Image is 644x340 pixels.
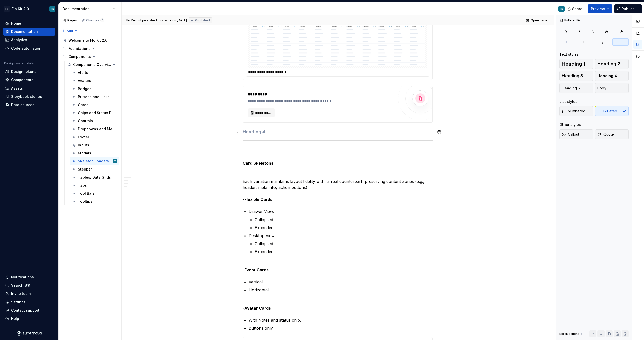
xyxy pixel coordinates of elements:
div: Inputs [78,143,89,148]
a: Tabs [70,181,119,189]
button: Share [565,4,586,13]
button: Search ⌘K [3,281,55,289]
button: Heading 5 [559,83,593,93]
div: Pages [62,18,77,22]
button: Heading 2 [595,59,629,69]
div: Home [11,21,21,26]
a: Analytics [3,36,55,44]
span: Share [572,6,582,11]
button: Body [595,83,629,93]
button: Heading 3 [559,71,593,81]
div: Block actions [559,330,584,337]
p: Collapsed [255,217,433,223]
div: Foundations [60,45,119,53]
div: Footer [78,135,89,140]
button: Numbered [559,106,593,116]
button: Contact support [3,306,55,314]
span: Callout [562,132,579,137]
p: With Notes and status chip. [249,317,433,323]
div: Badges [78,86,91,91]
button: FRFlo Kit 2.0FR [1,3,57,14]
div: Components [60,53,119,61]
div: Chips and Status Pills [78,110,116,115]
span: Preview [591,6,605,11]
div: Controls [78,118,93,123]
div: FR [114,159,116,164]
a: Design tokens [3,68,55,76]
a: Invite team [3,290,55,298]
div: Components [68,54,91,59]
div: Block actions [559,332,579,336]
a: Tables/ Data Grids [70,173,119,181]
p: Collapsed [255,241,433,247]
div: Data sources [11,102,34,107]
p: Vertical [249,279,433,285]
a: Buttons and Links [70,93,119,101]
span: Publish [622,6,635,11]
span: Heading 5 [562,86,580,91]
div: Help [11,316,19,321]
button: Heading 1 [559,59,593,69]
div: Code automation [11,46,42,51]
div: Contact support [11,308,39,313]
button: Preview [588,4,612,13]
div: Modals [78,151,91,156]
a: Controls [70,117,119,125]
div: Documentation [11,29,38,34]
div: Notifications [11,275,34,280]
a: Dropdowns and Menus [70,125,119,133]
p: - [243,299,433,311]
a: Components [3,76,55,84]
p: Desktop View: [249,233,433,239]
a: Code automation [3,44,55,52]
div: FR [51,7,54,11]
div: Assets [11,86,23,91]
div: Search ⌘K [11,283,30,288]
button: Help [3,315,55,323]
div: Welcome to Flo Kit 2.0! [68,38,108,43]
span: Heading 1 [562,61,585,66]
button: Quote [595,129,629,139]
a: Skeleton LoadersFR [70,157,119,165]
div: List styles [559,99,577,104]
a: Modals [70,149,119,157]
div: Tables/ Data Grids [78,175,111,180]
button: Callout [559,129,593,139]
a: Stepper [70,165,119,173]
div: Tabs [78,183,87,188]
div: Components [11,77,33,82]
button: Notifications [3,273,55,281]
a: Inputs [70,141,119,149]
div: Flo Kit 2.0 [12,6,29,11]
a: Badges [70,85,119,93]
div: Skeleton Loaders [78,159,109,164]
div: Buttons and Links [78,94,110,99]
div: Other styles [559,122,581,127]
div: Components Overview [73,62,111,67]
button: Publish [614,4,642,13]
a: Welcome to Flo Kit 2.0! [60,36,119,45]
span: Flo Recruit [126,18,141,22]
a: Assets [3,84,55,92]
span: Heading 2 [597,61,620,66]
span: Open page [531,18,547,22]
a: Tooltips [70,197,119,205]
a: Supernova Logo [17,331,42,336]
a: Settings [3,298,55,306]
div: Cards [78,102,88,107]
div: published this page on [DATE] [142,18,187,22]
p: Each variation maintains layout fidelity with its real counterpart, preserving content zones (e.g... [243,178,433,202]
span: Published [195,18,210,22]
button: Add [60,27,79,34]
div: Documentation [63,6,110,11]
a: Open page [524,17,550,24]
p: Expanded [255,225,433,231]
span: Body [597,86,606,91]
span: Heading 4 [597,73,617,78]
div: Dropdowns and Menus [78,126,116,132]
div: FR [4,6,10,12]
a: Storybook stories [3,93,55,101]
div: Settings [11,300,26,305]
strong: Event Cards [244,267,269,272]
div: FR [560,7,563,11]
